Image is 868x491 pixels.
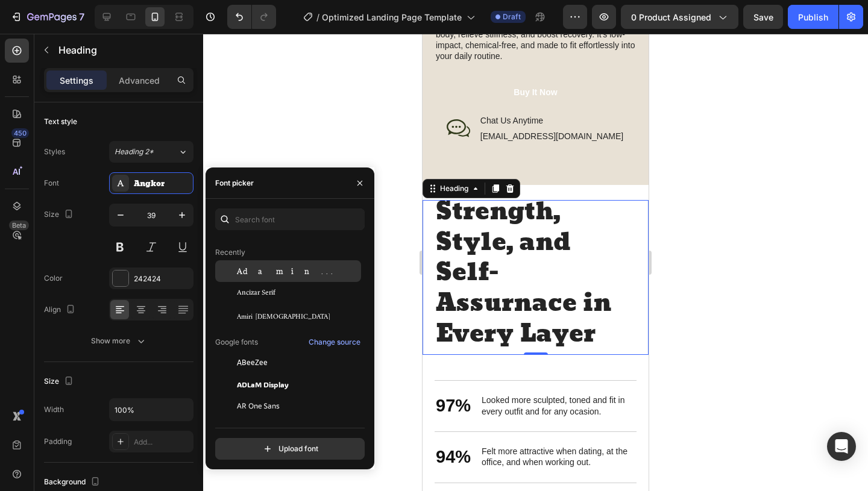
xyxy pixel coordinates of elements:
[44,302,78,318] div: Align
[322,11,462,23] span: Optimized Landing Page Template
[44,273,63,284] div: Color
[110,399,193,421] input: Auto
[237,357,268,368] span: ABeeZee
[5,5,90,29] button: 7
[79,10,84,24] p: 7
[215,337,258,348] p: Google fonts
[827,432,856,461] div: Open Intercom Messenger
[227,5,276,29] div: Undo/Redo
[309,337,360,348] div: Change source
[621,5,738,29] button: 0 product assigned
[798,11,828,23] div: Publish
[60,74,93,87] p: Settings
[44,207,76,223] div: Size
[134,437,190,448] div: Add...
[316,11,319,23] span: /
[631,11,711,23] span: 0 product assigned
[423,34,649,491] iframe: Design area
[134,178,190,189] div: Angkor
[788,5,838,29] button: Publish
[215,208,365,230] input: Search font
[115,146,154,157] span: Heading 2*
[44,116,77,127] div: Text style
[743,5,783,29] button: Save
[109,141,193,163] button: Heading 2*
[44,146,65,157] div: Styles
[44,436,72,447] div: Padding
[134,274,190,284] div: 242424
[44,178,59,189] div: Font
[753,12,773,22] span: Save
[119,74,160,87] p: Advanced
[237,379,289,390] span: ADLaM Display
[237,309,330,320] span: Amiri [DEMOGRAPHIC_DATA]
[44,404,64,415] div: Width
[215,247,245,258] p: Recently
[215,178,254,189] div: Font picker
[91,335,147,347] div: Show more
[9,220,29,230] div: Beta
[215,438,365,460] button: Upload font
[308,335,361,349] button: Change source
[11,128,29,138] div: 450
[237,266,337,277] span: Adamina
[44,474,102,490] div: Background
[237,287,275,298] span: Ancizar Serif
[58,43,189,57] p: Heading
[44,330,193,352] button: Show more
[237,401,280,411] span: AR One Sans
[262,443,318,455] div: Upload font
[503,11,521,22] span: Draft
[44,374,76,390] div: Size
